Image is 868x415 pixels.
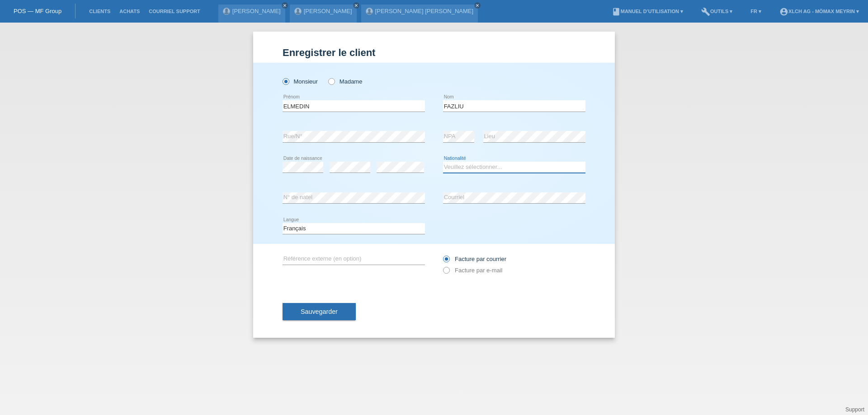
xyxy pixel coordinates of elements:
i: book [612,7,621,16]
input: Facture par courrier [443,256,449,267]
a: POS — MF Group [14,8,61,14]
h1: Enregistrer le client [283,47,585,58]
a: Courriel Support [144,9,204,14]
a: [PERSON_NAME] [232,8,281,14]
label: Facture par e-mail [443,267,502,274]
i: close [354,3,359,8]
button: Sauvegarder [283,303,356,320]
a: [PERSON_NAME] [304,8,352,14]
span: Sauvegarder [301,308,338,315]
input: Madame [328,78,334,84]
label: Facture par courrier [443,256,506,262]
a: Clients [85,9,115,14]
a: FR ▾ [746,9,766,14]
a: account_circleXLCH AG - Mömax Meyrin ▾ [775,9,863,14]
a: [PERSON_NAME] [PERSON_NAME] [375,8,473,14]
i: build [701,7,710,16]
input: Monsieur [283,78,288,84]
a: Support [845,406,864,413]
i: close [283,3,287,8]
a: bookManuel d’utilisation ▾ [607,9,688,14]
label: Madame [328,78,362,85]
a: close [353,2,359,9]
a: Achats [115,9,144,14]
a: close [282,2,288,9]
input: Facture par e-mail [443,267,449,278]
i: account_circle [779,7,788,16]
a: close [474,2,481,9]
a: buildOutils ▾ [697,9,737,14]
label: Monsieur [283,78,318,85]
i: close [475,3,480,8]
